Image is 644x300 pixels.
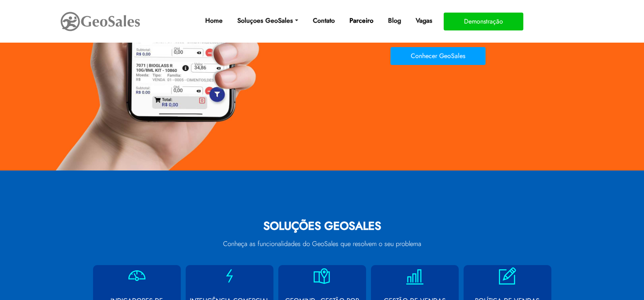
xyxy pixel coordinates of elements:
[97,219,548,237] h2: SOLUÇÕES GEOSALES
[310,13,338,29] a: Contato
[60,10,141,33] img: GeoSales
[385,13,404,29] a: Blog
[412,13,436,29] a: Vagas
[346,13,377,29] a: Parceiro
[97,239,548,249] p: Conheça as funcionalidades do GeoSales que resolvem o seu problema
[444,13,523,30] button: Demonstração
[234,13,301,29] a: Soluçoes GeoSales
[202,13,226,29] a: Home
[390,47,486,65] button: Conhecer GeoSales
